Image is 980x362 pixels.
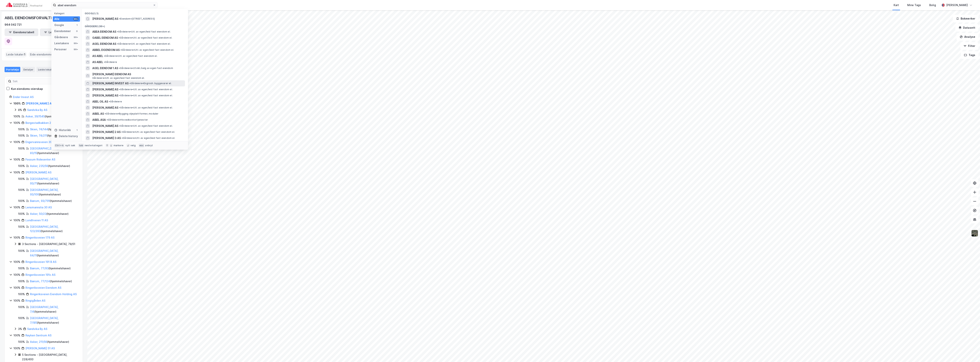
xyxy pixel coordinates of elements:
div: Portefølje [5,67,20,72]
button: Filter [960,42,978,50]
span: Gårdeiere • Utl. av egen/leid fast eiendom el. [120,48,174,51]
span: • [119,17,120,20]
div: ( hjemmelshaver ) [30,249,78,258]
span: AIBEL ASA [92,118,106,122]
a: [GEOGRAPHIC_DATA], 123/393 [30,225,58,233]
span: • [129,82,130,85]
div: ( hjemmelshaver ) [30,164,70,168]
div: Detaljer [22,67,35,72]
div: ( hjemmelshaver ) [30,177,78,186]
span: [PERSON_NAME] 3 AS [92,136,121,140]
div: Leietakere [54,41,69,46]
a: [PERSON_NAME] AS [26,102,53,105]
span: AGEL EIENDOM 1 AS [92,66,118,70]
div: 8% [18,108,22,112]
span: [PERSON_NAME] AS [92,87,118,92]
a: [GEOGRAPHIC_DATA], 93/100 [30,188,58,196]
div: 100% [18,266,25,271]
div: Gårdeiere [54,35,68,40]
button: Analyse [956,33,978,41]
span: ABBEL EIGENDOM AS [92,48,120,52]
img: cushman-wakefield-realkapital-logo.202ea83816669bd177139c58696a8fa1.svg [6,2,42,8]
span: • [117,42,118,45]
a: Skien, 74/211 [30,134,47,137]
a: Asker, 235/56 [30,164,48,168]
span: • [120,48,122,51]
span: 1 [24,52,25,57]
a: Skien, 74/144 [30,128,48,131]
div: 100% [18,188,25,192]
span: Gårdeiere [104,61,117,64]
span: GABEL EIENDOM AS [92,36,118,40]
div: Leide lokaler [36,67,60,72]
div: ( hjemmelshaver ) [30,305,78,314]
div: Bolig [929,3,936,7]
span: [PERSON_NAME] EIENDOM AS [92,72,183,77]
div: 99+ [73,48,78,51]
a: Røyken Sentrum AS [25,334,51,337]
a: Asker, 50/23 [30,212,47,215]
span: • [119,67,120,70]
a: Ender Invest AS [13,95,34,99]
div: Alle [54,17,59,21]
a: Ringeriksveien Eiendom AS [25,286,61,289]
div: 100% [18,133,25,138]
span: Gårdeiere • Utl. av egen/leid fast eiendom el. [117,42,171,45]
span: Gårdeiere • Utl. av egen/leid fast eiendom el. [119,36,172,39]
div: 100% [13,140,20,144]
a: Bærum, 77/93 [30,267,49,270]
span: Gårdeiere • Engrosh. byggevarer el. [129,82,172,85]
div: 1 [75,24,78,27]
img: 9k= [971,230,978,237]
span: • [119,124,120,127]
div: ( hjemmelshaver ) [30,224,78,234]
a: Lundliveien 11 AS [25,219,48,222]
span: Gårdeiere • Utl. av egen/leid fast eiendom el. [92,77,145,80]
span: • [122,137,123,139]
div: 99+ [73,42,78,45]
a: Asker, 211/56 [30,340,47,343]
div: 3 Sections - [GEOGRAPHIC_DATA], 78/51 [22,242,75,246]
div: Eide eiendommer : [28,51,57,58]
div: esc [139,144,145,147]
a: [GEOGRAPHIC_DATA], 64/11 [30,249,58,257]
span: [PERSON_NAME] AS [92,93,118,98]
div: 100% [13,170,20,175]
div: 100% [18,249,25,253]
a: Fossum Ridesenter AS [25,158,55,161]
div: 100% [13,121,20,125]
span: • [109,100,110,103]
div: 100% [18,224,25,229]
div: nytt søk [65,144,75,147]
div: ( hjemmelshaver ) [30,340,69,344]
div: Historikk [54,128,71,132]
div: 100% [18,127,25,132]
div: Google [54,23,64,27]
div: markere [114,144,123,147]
span: [PERSON_NAME] INVEST AS [92,81,129,86]
span: • [104,61,105,63]
span: Gårdeiere • Utl. av egen/leid fast eiendom el. [122,137,175,140]
div: Delete history [59,134,78,138]
div: ( hjemmelshaver ) [30,316,78,325]
div: 100% [13,218,20,223]
div: velg [130,144,136,147]
div: ( hjemmelshaver ) [30,133,69,138]
div: ABEL EIENDOMSFORVALTNING AS [5,15,66,21]
div: ( hjemmelshaver ) [30,127,70,132]
input: Søk på adresse, matrikkel, gårdeiere, leietakere eller personer [56,2,153,8]
a: [GEOGRAPHIC_DATA], 93/71 [30,177,58,185]
div: 1 [75,129,78,132]
div: 100% [13,114,20,119]
span: • [104,55,105,57]
div: 100% [18,292,25,296]
button: Eiendomstabell [5,28,38,36]
span: [PERSON_NAME] AS [92,105,118,110]
a: Ringeriksveien 179 AS [25,236,55,239]
div: Gårdeiere (99+) [82,22,188,29]
span: [PERSON_NAME] AS [92,124,118,128]
div: [PERSON_NAME] [946,3,968,7]
span: Eiendom • [STREET_ADDRESS] [119,17,155,20]
span: Gårdeiere [109,100,122,103]
button: Datasett [955,24,978,32]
